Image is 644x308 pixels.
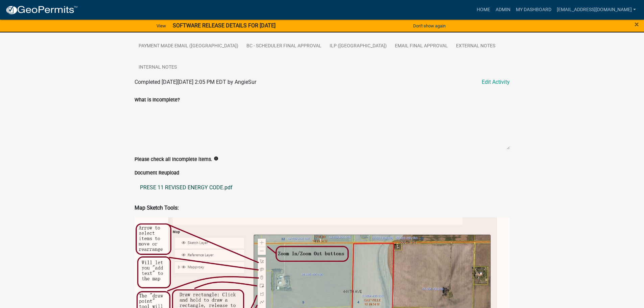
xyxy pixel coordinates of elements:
button: Don't show again [410,20,448,31]
a: External Notes [452,35,499,57]
a: ILP ([GEOGRAPHIC_DATA]) [326,35,391,57]
strong: SOFTWARE RELEASE DETAILS FOR [DATE] [173,22,276,29]
button: Close [635,20,639,28]
a: PRESE 11 REVISED ENERGY CODE.pdf [135,180,510,196]
a: [EMAIL_ADDRESS][DOMAIN_NAME] [554,3,639,16]
span: × [635,20,639,29]
span: Completed [DATE][DATE] 2:05 PM EDT by AngieSur [135,79,256,85]
a: BC - Scheduler Final Approval [242,35,326,57]
a: Edit Activity [482,78,510,86]
i: info [214,156,218,161]
a: View [154,20,169,31]
a: Home [474,3,493,16]
strong: Map Sketch Tools: [135,205,179,211]
a: My Dashboard [513,3,554,16]
a: Email Final Approval [391,35,452,57]
a: Admin [493,3,513,16]
a: Payment Made Email ([GEOGRAPHIC_DATA]) [135,35,242,57]
label: Document Reupload [135,171,179,175]
label: What is Incomplete? [135,98,180,102]
a: Internal Notes [135,57,181,78]
label: Please check all Incomplete items. [135,157,212,162]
